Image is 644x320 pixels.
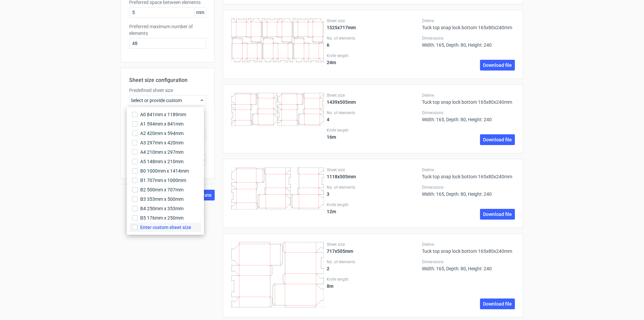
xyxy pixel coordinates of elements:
[140,224,191,231] span: Enter custom sheet size
[327,277,420,282] label: Knife length
[422,259,515,265] label: Dimensions
[327,42,329,48] strong: 6
[422,93,515,105] div: Tuck top snap lock bottom 165x80x240mm
[140,205,183,212] span: B4 250mm x 353mm
[327,128,420,133] label: Knife length
[480,134,515,145] a: Download file
[140,158,183,165] span: A5 148mm x 210mm
[140,139,183,146] span: A3 297mm x 420mm
[327,53,420,58] label: Knife length
[327,36,420,41] label: No. of elements
[140,111,186,118] span: A0 841mm x 1189mm
[422,242,515,247] label: Dieline
[422,93,515,98] label: Dieline
[422,36,515,41] label: Dimensions
[327,25,356,30] strong: 1525x717mm
[327,167,420,173] label: Sheet size
[422,18,515,24] label: Dieline
[327,266,329,271] strong: 2
[327,283,333,289] strong: 8 m
[422,259,515,271] div: Width: 165, Depth: 80, Height: 240
[129,23,206,37] label: Preferred maximum number of elements
[194,7,206,17] span: mm
[140,168,189,174] span: B0 1000mm x 1414mm
[140,121,183,127] span: A1 594mm x 841mm
[140,215,183,221] span: B5 176mm x 250mm
[140,177,186,184] span: B1 707mm x 1000mm
[480,60,515,71] a: Download file
[422,242,515,254] div: Tuck top snap lock bottom 165x80x240mm
[140,130,183,137] span: A2 420mm x 594mm
[327,174,356,179] strong: 1118x505mm
[422,167,515,179] div: Tuck top snap lock bottom 165x80x240mm
[480,209,515,220] a: Download file
[422,36,515,48] div: Width: 165, Depth: 80, Height: 240
[422,110,515,116] label: Dimensions
[327,185,420,190] label: No. of elements
[140,196,183,202] span: B3 353mm x 500mm
[129,87,206,94] label: Predefined sheet size
[422,110,515,122] div: Width: 165, Depth: 80, Height: 240
[327,191,329,197] strong: 3
[327,242,420,247] label: Sheet size
[140,149,183,155] span: A4 210mm x 297mm
[327,202,420,208] label: Knife length
[422,185,515,190] label: Dimensions
[480,299,515,309] a: Download file
[327,134,336,140] strong: 16 m
[327,93,420,98] label: Sheet size
[327,248,353,254] strong: 717x505mm
[327,259,420,265] label: No. of elements
[140,186,183,193] span: B2 500mm x 707mm
[422,18,515,30] div: Tuck top snap lock bottom 165x80x240mm
[422,185,515,197] div: Width: 165, Depth: 80, Height: 240
[327,18,420,24] label: Sheet size
[327,110,420,116] label: No. of elements
[129,76,206,84] h2: Sheet size configuration
[327,99,356,105] strong: 1439x505mm
[327,60,336,65] strong: 24 m
[422,167,515,173] label: Dieline
[327,209,336,214] strong: 12 m
[129,95,206,106] div: Select or provide custom
[327,117,329,122] strong: 4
